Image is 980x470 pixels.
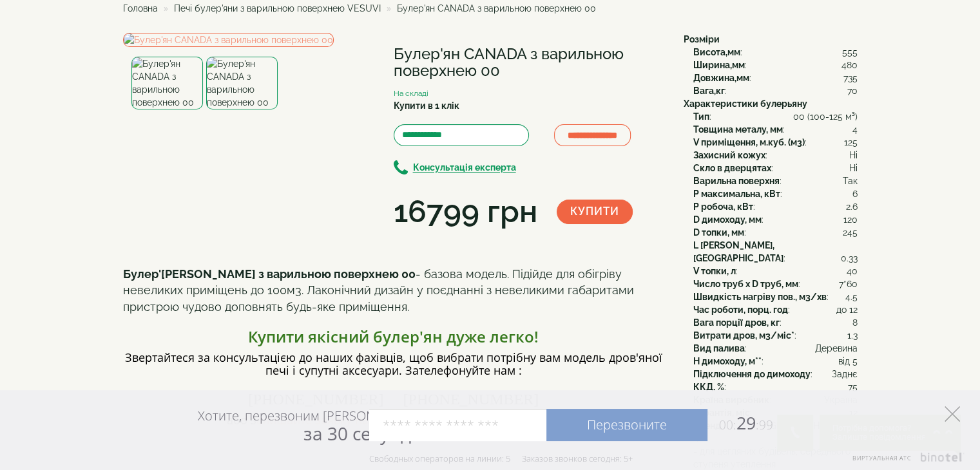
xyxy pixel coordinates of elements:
span: 245 [843,226,858,239]
div: : [693,174,858,187]
span: :99 [756,417,773,433]
b: Товщина металу, мм [693,124,783,135]
b: Вид палива [693,343,745,353]
img: Булер'ян CANADA з варильною поверхнею 00 [123,33,334,47]
b: Число труб x D труб, мм [693,279,798,289]
b: Консультація експерта [413,163,516,173]
b: Розміри [684,34,720,44]
a: Печі булер'яни з варильною поверхнею VESUVI [174,3,381,14]
div: : [693,59,858,71]
div: : [693,355,858,368]
b: P максимальна, кВт [693,189,780,199]
h4: Звертайтеся за консультацією до наших фахівців, щоб вибрати потрібну вам модель дров'яної печі і ... [123,352,664,377]
b: Довжина,мм [693,73,749,83]
b: H димоходу, м** [693,356,762,366]
div: : [693,368,858,381]
font: Купити якісний булер'ян дуже легко! [248,326,539,347]
b: V приміщення, м.куб. (м3) [693,137,805,147]
span: Так [843,174,858,187]
b: Швидкість нагріву пов., м3/хв [693,292,827,302]
div: : [693,136,858,149]
span: Ні [849,149,858,162]
span: 735 [843,71,858,84]
div: : [693,123,858,136]
span: Булер'ян CANADA з варильною поверхнею 00 [397,3,596,14]
div: : [693,200,858,213]
div: : [693,84,858,97]
span: Деревина [815,342,858,355]
b: V топки, л [693,266,736,276]
div: : [693,329,858,342]
h1: Булер'ян CANADA з варильною поверхнею 00 [394,46,664,80]
div: Хотите, перезвоним [PERSON_NAME] [198,408,419,444]
div: Свободных операторов на линии: 5 Заказов звонков сегодня: 5+ [369,453,633,464]
img: Булер'ян CANADA з варильною поверхнею 00 [131,57,203,109]
span: за 30 секунд? [303,421,419,446]
div: : [693,46,858,59]
span: Головна [123,3,158,14]
b: P робоча, кВт [693,202,753,212]
img: Булер'ян CANADA з варильною поверхнею 00 [206,57,278,109]
div: : [693,226,858,239]
b: Висота,мм [693,47,740,57]
b: Вага порції дров, кг [693,317,780,328]
div: : [693,316,858,329]
b: Характеристики булерьяну [684,99,807,109]
b: ККД, % [693,382,724,392]
b: Булер'[PERSON_NAME] з варильною поверхнею 00 [123,267,416,281]
div: : [693,381,858,393]
span: 70 [847,84,858,97]
span: 75 [848,381,858,393]
span: 4.5 [845,290,858,303]
button: Купити [557,200,633,224]
div: : [693,342,858,355]
div: : [693,239,858,265]
b: D топки, мм [693,227,744,238]
b: Варильна поверхня [693,176,780,186]
span: Ні [849,162,858,174]
span: 6 [852,187,858,200]
div: : [693,277,858,290]
b: Тип [693,111,709,122]
span: 2.6 [846,200,858,213]
div: : [693,187,858,200]
div: : [693,213,858,226]
b: Витрати дров, м3/міс* [693,330,794,341]
span: 40 [847,265,858,277]
div: 16799 грн [394,190,537,234]
b: Час роботи, порц. год [693,305,788,315]
span: 4 [852,123,858,136]
span: 555 [842,46,858,59]
b: Підключення до димоходу [693,369,811,379]
span: 120 [843,213,858,226]
span: 00 (100-125 м³) [793,110,858,123]
div: : [693,303,858,316]
a: Перезвоните [546,409,707,441]
p: - базова модель. Підійде для обігріву невеликих приміщень до 100м3. Лаконічний дизайн у поєднанні... [123,266,664,315]
div: : [693,71,858,84]
span: 125 [844,136,858,149]
div: : [693,162,858,174]
b: Скло в дверцятах [693,163,771,173]
span: Заднє [832,368,858,381]
span: до 12 [836,303,858,316]
span: 29 [707,411,773,435]
b: Захисний кожух [693,150,765,160]
small: На складі [394,89,428,98]
b: Вага,кг [693,86,725,96]
span: 0.33 [841,252,858,265]
span: 1.3 [847,329,858,342]
span: 00: [719,417,736,433]
div: : [693,149,858,162]
label: Купити в 1 клік [394,99,459,112]
div: : [693,110,858,123]
span: 8 [852,316,858,329]
b: L [PERSON_NAME], [GEOGRAPHIC_DATA] [693,240,783,263]
div: : [693,265,858,277]
b: Ширина,мм [693,60,745,70]
span: від 5 [838,355,858,368]
b: D димоходу, мм [693,214,762,225]
span: 480 [841,59,858,71]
